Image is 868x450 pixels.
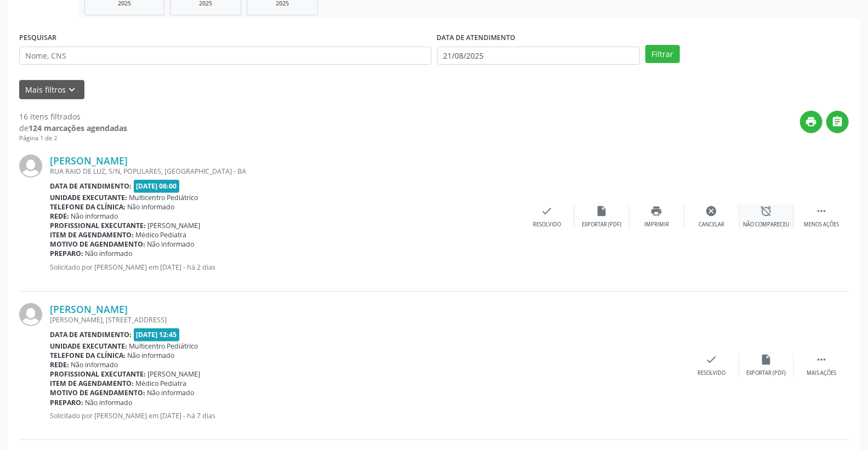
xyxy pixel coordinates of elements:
[644,221,669,229] div: Imprimir
[50,221,146,230] b: Profissional executante:
[761,205,773,217] i: alarm_off
[437,30,516,47] label: DATA DE ATENDIMENTO
[50,181,132,191] b: Data de atendimento:
[148,369,201,379] span: [PERSON_NAME]
[19,47,432,65] input: Nome, CNS
[147,240,195,249] span: Não informado
[50,315,684,324] div: [PERSON_NAME], [STREET_ADDRESS]
[706,354,718,366] i: check
[815,354,827,366] i: 
[804,221,839,229] div: Menos ações
[50,303,128,315] a: [PERSON_NAME]
[832,116,844,128] i: 
[50,411,684,420] p: Solicitado por [PERSON_NAME] em [DATE] - há 7 dias
[19,134,127,143] div: Página 1 de 2
[596,205,608,217] i: insert_drive_file
[50,330,132,339] b: Data de atendimento:
[148,221,201,230] span: [PERSON_NAME]
[71,212,118,221] span: Não informado
[437,47,640,65] input: Selecione um intervalo
[136,230,187,240] span: Médico Pediatra
[706,205,718,217] i: cancel
[645,45,680,64] button: Filtrar
[50,230,134,240] b: Item de agendamento:
[129,193,198,202] span: Multicentro Pediátrico
[50,212,69,221] b: Rede:
[128,202,175,212] span: Não informado
[815,205,827,217] i: 
[19,30,56,47] label: PESQUISAR
[747,369,786,377] div: Exportar (PDF)
[50,263,520,272] p: Solicitado por [PERSON_NAME] em [DATE] - há 2 dias
[743,221,790,229] div: Não compareceu
[50,379,134,388] b: Item de agendamento:
[134,180,180,192] span: [DATE] 08:00
[582,221,622,229] div: Exportar (PDF)
[50,240,145,249] b: Motivo de agendamento:
[50,193,127,202] b: Unidade executante:
[136,379,187,388] span: Médico Pediatra
[50,155,128,167] a: [PERSON_NAME]
[761,354,773,366] i: insert_drive_file
[71,360,118,369] span: Não informado
[50,341,127,351] b: Unidade executante:
[533,221,561,229] div: Resolvido
[19,303,42,326] img: img
[29,123,127,133] strong: 124 marcações agendadas
[807,369,836,377] div: Mais ações
[697,369,725,377] div: Resolvido
[50,369,146,379] b: Profissional executante:
[50,167,520,176] div: RUA RAIO DE LUZ, S/N, POPULARES, [GEOGRAPHIC_DATA] - BA
[541,205,553,217] i: check
[128,351,175,360] span: Não informado
[19,155,42,178] img: img
[50,388,145,397] b: Motivo de agendamento:
[826,111,849,133] button: 
[50,398,83,407] b: Preparo:
[50,202,126,212] b: Telefone da clínica:
[800,111,822,133] button: print
[134,328,180,341] span: [DATE] 12:45
[129,341,198,351] span: Multicentro Pediátrico
[66,84,78,96] i: keyboard_arrow_down
[805,116,818,128] i: print
[50,249,83,258] b: Preparo:
[19,80,84,99] button: Mais filtroskeyboard_arrow_down
[86,398,133,407] span: Não informado
[50,351,126,360] b: Telefone da clínica:
[50,360,69,369] b: Rede:
[147,388,195,397] span: Não informado
[699,221,724,229] div: Cancelar
[19,122,127,134] div: de
[86,249,133,258] span: Não informado
[19,111,127,122] div: 16 itens filtrados
[651,205,663,217] i: print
